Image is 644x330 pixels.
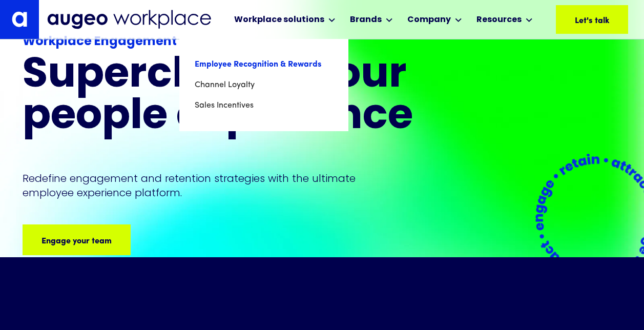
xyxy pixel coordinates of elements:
nav: Workplace solutions [179,39,348,131]
a: Employee Recognition & Rewards [195,54,333,75]
a: Channel Loyalty [195,75,333,95]
div: Workplace solutions [234,14,324,26]
div: Resources [476,14,522,26]
a: Sales Incentives [195,95,333,116]
div: Brands [350,14,382,26]
div: Company [407,14,451,26]
img: Augeo Workplace business unit full logo in mignight blue. [47,10,211,29]
a: Let's talk [556,5,628,34]
img: Augeo's "a" monogram decorative logo in white. [12,11,27,27]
